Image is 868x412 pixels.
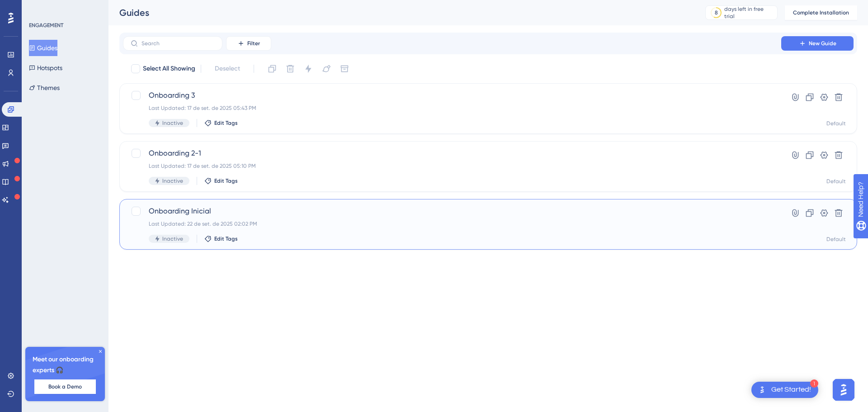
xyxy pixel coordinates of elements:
span: Need Help? [21,2,57,13]
button: Guides [29,40,57,56]
div: 1 [810,379,818,388]
div: Default [826,236,846,243]
div: Guides [119,6,683,19]
span: Complete Installation [793,9,849,16]
div: 8 [715,9,718,16]
button: Deselect [207,61,248,77]
div: Last Updated: 17 de set. de 2025 05:10 PM [149,162,755,170]
div: Last Updated: 22 de set. de 2025 02:02 PM [149,220,755,227]
button: New Guide [781,36,854,51]
span: Filter [247,40,260,47]
input: Search [142,40,215,47]
span: Book a Demo [48,383,82,390]
div: ENGAGEMENT [29,22,63,29]
div: Default [826,178,846,185]
span: Onboarding 2-1 [149,148,755,159]
button: Hotspots [29,60,62,76]
button: Filter [226,36,271,51]
span: Edit Tags [214,235,238,242]
button: Edit Tags [204,235,238,242]
div: Get Started! [771,385,811,395]
span: New Guide [809,40,836,47]
span: Inactive [162,119,183,127]
div: Last Updated: 17 de set. de 2025 05:43 PM [149,104,755,112]
div: days left in free trial [724,5,774,20]
span: Inactive [162,177,183,185]
button: Edit Tags [204,119,238,127]
span: Select All Showing [143,63,195,74]
div: Default [826,120,846,127]
button: Themes [29,80,60,96]
span: Edit Tags [214,119,238,127]
div: Open Get Started! checklist, remaining modules: 1 [751,382,818,398]
span: Onboarding 3 [149,90,755,101]
iframe: UserGuiding AI Assistant Launcher [830,376,857,403]
button: Book a Demo [34,379,96,394]
span: Deselect [215,63,240,74]
span: Onboarding Inicial [149,206,755,217]
span: Inactive [162,235,183,242]
button: Edit Tags [204,177,238,185]
img: launcher-image-alternative-text [757,384,768,395]
button: Complete Installation [785,5,857,20]
span: Edit Tags [214,177,238,185]
span: Meet our onboarding experts 🎧 [33,354,98,376]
